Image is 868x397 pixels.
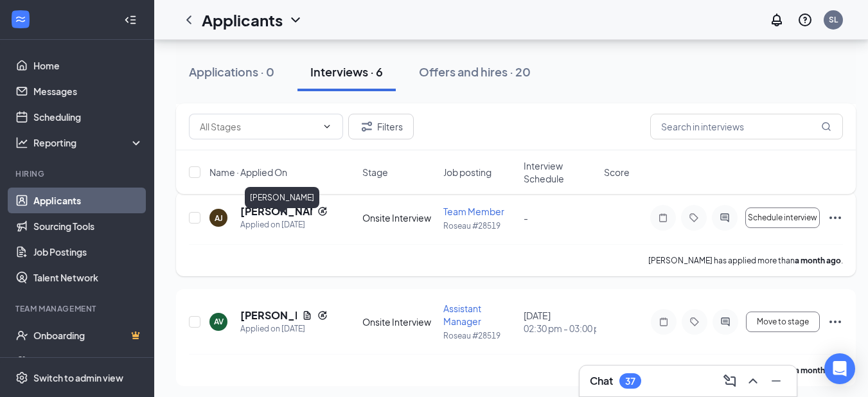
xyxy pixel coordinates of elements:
[829,14,838,25] div: SL
[795,256,841,265] b: a month ago
[348,114,414,139] button: Filter Filters
[828,210,843,225] svg: Ellipses
[743,371,763,391] button: ChevronUp
[317,310,328,321] svg: Reapply
[124,13,137,26] svg: Collapse
[310,64,383,80] div: Interviews · 6
[240,204,312,218] h5: [PERSON_NAME]
[215,213,223,224] div: AJ
[209,166,287,179] span: Name · Applied On
[821,121,831,132] svg: MagnifyingGlass
[524,322,596,335] span: 02:30 pm - 03:00 pm
[443,166,492,179] span: Job posting
[189,64,274,80] div: Applications · 0
[33,265,143,290] a: Talent Network
[200,119,317,134] input: All Stages
[745,207,820,228] button: Schedule interview
[359,119,375,134] svg: Filter
[748,213,817,222] span: Schedule interview
[33,322,143,348] a: OnboardingCrown
[650,114,843,139] input: Search in interviews
[797,12,813,28] svg: QuestionInfo
[722,373,738,389] svg: ComposeMessage
[245,187,319,208] div: [PERSON_NAME]
[362,315,435,328] div: Onsite Interview
[524,309,596,335] div: [DATE]
[362,211,435,224] div: Onsite Interview
[33,213,143,239] a: Sourcing Tools
[717,213,732,223] svg: ActiveChat
[33,188,143,213] a: Applicants
[828,314,843,330] svg: Ellipses
[746,312,820,332] button: Move to stage
[240,308,297,322] h5: [PERSON_NAME]
[590,374,613,388] h3: Chat
[322,121,332,132] svg: ChevronDown
[655,213,671,223] svg: Note
[33,348,143,374] a: TeamCrown
[443,206,504,217] span: Team Member
[33,104,143,130] a: Scheduling
[625,376,635,387] div: 37
[604,166,630,179] span: Score
[768,373,784,389] svg: Minimize
[362,166,388,179] span: Stage
[33,136,144,149] div: Reporting
[202,9,283,31] h1: Applicants
[33,53,143,78] a: Home
[524,212,528,224] span: -
[757,317,809,326] span: Move to stage
[33,371,123,384] div: Switch to admin view
[33,78,143,104] a: Messages
[720,371,740,391] button: ComposeMessage
[33,239,143,265] a: Job Postings
[14,13,27,26] svg: WorkstreamLogo
[766,371,786,391] button: Minimize
[795,366,841,375] b: a month ago
[524,159,596,185] span: Interview Schedule
[443,303,481,327] span: Assistant Manager
[302,310,312,321] svg: Document
[240,218,328,231] div: Applied on [DATE]
[824,353,855,384] div: Open Intercom Messenger
[443,220,516,231] p: Roseau #28519
[240,322,328,335] div: Applied on [DATE]
[214,316,224,327] div: AV
[15,303,141,314] div: Team Management
[648,255,843,266] p: [PERSON_NAME] has applied more than .
[769,12,784,28] svg: Notifications
[181,12,197,28] svg: ChevronLeft
[15,168,141,179] div: Hiring
[656,317,671,327] svg: Note
[15,371,28,384] svg: Settings
[317,206,328,216] svg: Reapply
[686,213,702,223] svg: Tag
[443,330,516,341] p: Roseau #28519
[288,12,303,28] svg: ChevronDown
[15,136,28,149] svg: Analysis
[687,317,702,327] svg: Tag
[419,64,531,80] div: Offers and hires · 20
[745,373,761,389] svg: ChevronUp
[718,317,733,327] svg: ActiveChat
